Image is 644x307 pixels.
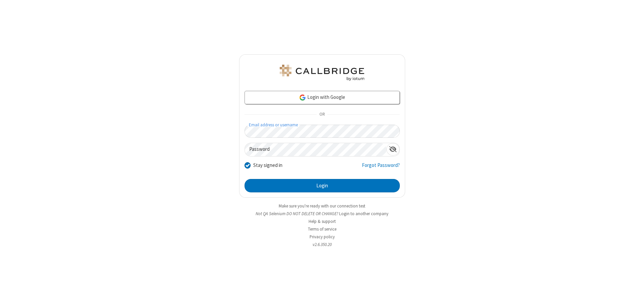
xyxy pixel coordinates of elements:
a: Make sure you're ready with our connection test [279,203,365,209]
a: Login with Google [245,91,400,104]
li: Not QA Selenium DO NOT DELETE OR CHANGE? [239,210,405,217]
div: Show password [386,143,399,156]
a: Help & support [309,219,336,224]
a: Forgot Password? [362,162,400,174]
a: Terms of service [308,226,336,232]
label: Stay signed in [253,162,282,169]
img: google-icon.png [299,94,306,101]
img: QA Selenium DO NOT DELETE OR CHANGE [278,65,366,81]
input: Email address or username [245,125,400,138]
input: Password [245,143,386,156]
li: v2.6.350.20 [239,241,405,248]
button: Login to another company [339,210,388,217]
iframe: Chat [627,290,639,302]
a: Privacy policy [310,234,335,240]
span: OR [317,110,327,119]
button: Login [245,179,400,192]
